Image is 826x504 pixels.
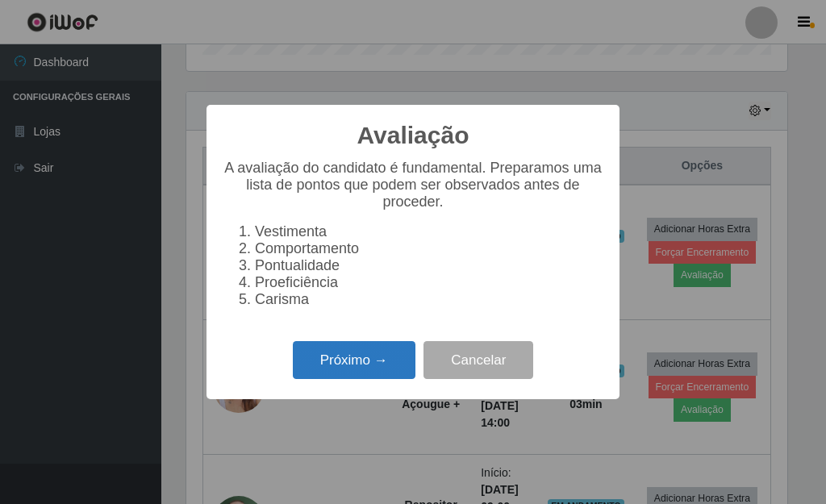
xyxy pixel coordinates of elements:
[423,341,533,379] button: Cancelar
[255,291,603,308] li: Carisma
[255,240,603,257] li: Comportamento
[223,160,603,210] p: A avaliação do candidato é fundamental. Preparamos uma lista de pontos que podem ser observados a...
[255,223,603,240] li: Vestimenta
[357,121,469,150] h2: Avaliação
[293,341,415,379] button: Próximo →
[255,274,603,291] li: Proeficiência
[255,257,603,274] li: Pontualidade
